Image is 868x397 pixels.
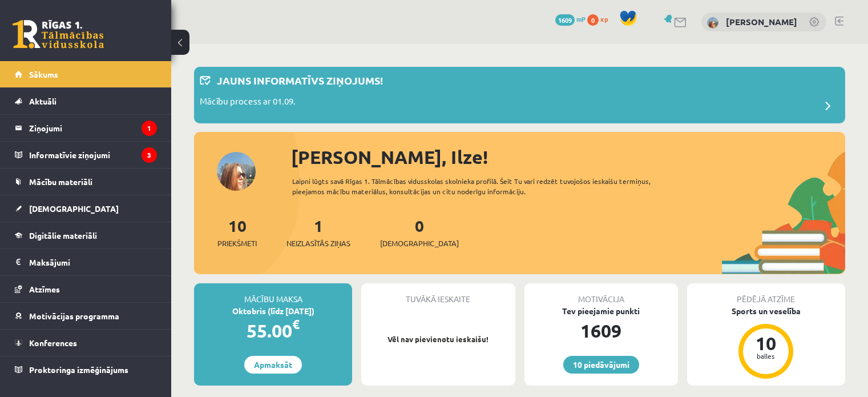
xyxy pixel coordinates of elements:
div: Mācību maksa [194,283,352,305]
p: Vēl nav pievienotu ieskaišu! [367,334,509,345]
span: Neizlasītās ziņas [286,238,350,249]
a: Digitālie materiāli [15,222,157,248]
a: 1Neizlasītās ziņas [286,215,350,249]
span: xp [600,14,608,23]
div: Laipni lūgts savā Rīgas 1. Tālmācības vidusskolas skolnieka profilā. Šeit Tu vari redzēt tuvojošo... [292,176,683,197]
div: Oktobris (līdz [DATE]) [194,305,352,317]
span: Atzīmes [29,284,60,294]
div: 1609 [524,317,678,344]
span: Mācību materiāli [29,177,92,187]
span: [DEMOGRAPHIC_DATA] [380,238,459,249]
div: Pēdējā atzīme [687,283,845,305]
span: Konferences [29,338,77,348]
div: Tuvākā ieskaite [361,283,515,305]
span: € [292,316,300,332]
a: Mācību materiāli [15,169,157,195]
a: 10 piedāvājumi [563,356,639,374]
div: balles [749,352,783,359]
a: Maksājumi [15,249,157,275]
span: 0 [587,14,599,26]
a: 10Priekšmeti [217,215,257,249]
span: Aktuāli [29,96,56,106]
span: 1609 [555,14,575,26]
i: 3 [142,147,157,163]
a: Atzīmes [15,276,157,302]
span: Sākums [29,69,58,79]
div: [PERSON_NAME], Ilze! [291,143,845,171]
a: [DEMOGRAPHIC_DATA] [15,195,157,222]
a: Sākums [15,61,157,87]
a: [PERSON_NAME] [726,16,797,27]
div: Tev pieejamie punkti [524,305,678,317]
a: Jauns informatīvs ziņojums! Mācību process ar 01.09. [200,73,839,118]
legend: Informatīvie ziņojumi [29,142,157,168]
span: Proktoringa izmēģinājums [29,364,128,375]
span: Priekšmeti [217,238,257,249]
i: 1 [142,121,157,136]
div: 55.00 [194,317,352,344]
legend: Ziņojumi [29,115,157,141]
a: Konferences [15,330,157,356]
span: Digitālie materiāli [29,230,97,240]
a: 0 xp [587,14,613,23]
a: Ziņojumi1 [15,115,157,141]
a: Motivācijas programma [15,303,157,329]
span: mP [576,14,586,23]
a: Sports un veselība 10 balles [687,305,845,380]
span: [DEMOGRAPHIC_DATA] [29,203,119,214]
p: Jauns informatīvs ziņojums! [217,73,383,88]
a: Rīgas 1. Tālmācības vidusskola [13,20,104,49]
p: Mācību process ar 01.09. [200,95,296,111]
a: Apmaksāt [244,356,302,374]
a: Informatīvie ziņojumi3 [15,142,157,168]
img: Ilze Behmane-Bergmane [707,17,718,29]
div: 10 [749,334,783,352]
a: Aktuāli [15,88,157,114]
a: Proktoringa izmēģinājums [15,356,157,383]
a: 0[DEMOGRAPHIC_DATA] [380,215,459,249]
div: Motivācija [524,283,678,305]
a: 1609 mP [555,14,586,23]
div: Sports un veselība [687,305,845,317]
span: Motivācijas programma [29,311,119,321]
legend: Maksājumi [29,249,157,275]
